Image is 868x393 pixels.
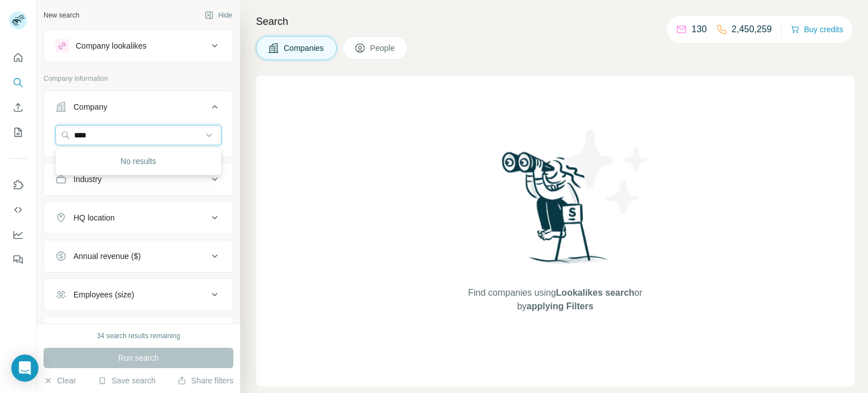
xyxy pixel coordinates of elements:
[177,375,233,386] button: Share filters
[44,32,233,59] button: Company lookalikes
[98,375,155,386] button: Save search
[9,47,27,68] button: Quick start
[73,174,102,185] div: Industry
[9,249,27,270] button: Feedback
[555,121,657,223] img: Surfe Illustration - Stars
[284,42,325,54] span: Companies
[44,10,79,20] div: New search
[9,97,27,118] button: Enrich CSV
[732,23,772,36] p: 2,450,259
[527,301,593,311] span: applying Filters
[9,224,27,245] button: Dashboard
[73,251,141,262] div: Annual revenue ($)
[44,93,233,125] button: Company
[44,204,233,231] button: HQ location
[497,149,614,275] img: Surfe Illustration - Woman searching with binoculars
[9,122,27,142] button: My lists
[44,281,233,308] button: Employees (size)
[44,243,233,270] button: Annual revenue ($)
[692,23,707,36] p: 130
[73,212,115,223] div: HQ location
[97,331,180,341] div: 34 search results remaining
[44,375,76,386] button: Clear
[11,355,38,382] div: Open Intercom Messenger
[58,150,219,172] div: No results
[370,42,396,54] span: People
[73,101,107,113] div: Company
[556,288,635,297] span: Lookalikes search
[73,289,134,300] div: Employees (size)
[44,74,233,84] p: Company information
[197,7,240,24] button: Hide
[9,72,27,93] button: Search
[76,40,146,51] div: Company lookalikes
[44,166,233,193] button: Industry
[791,21,843,37] button: Buy credits
[256,14,854,29] h4: Search
[9,200,27,220] button: Use Surfe API
[465,286,645,313] span: Find companies using or by
[44,319,233,347] button: Technologies
[9,175,27,195] button: Use Surfe on LinkedIn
